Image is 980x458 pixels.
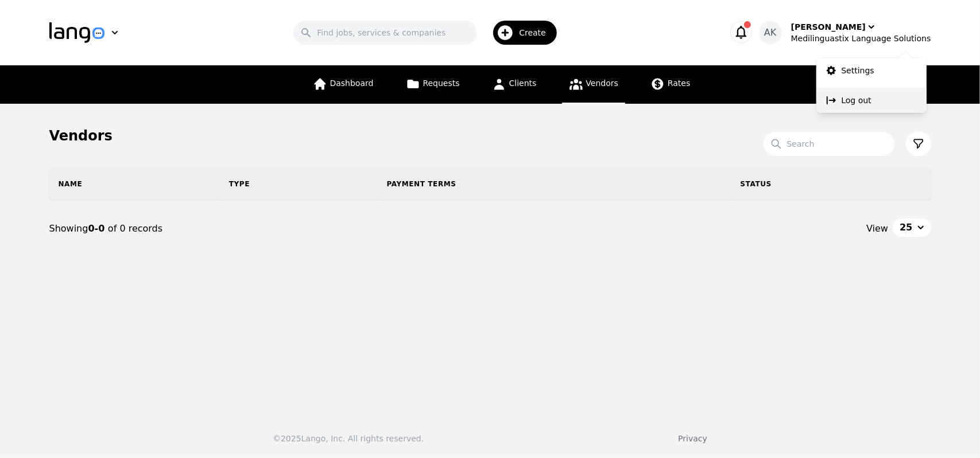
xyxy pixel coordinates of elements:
[900,221,912,234] span: 25
[378,168,731,200] th: Payment Terms
[49,201,931,257] nav: Page navigation
[791,33,931,44] div: Medilinguastix Language Solutions
[49,127,113,145] h1: Vendors
[731,168,931,200] th: Status
[477,16,564,49] button: Create
[423,79,460,88] span: Requests
[764,26,776,40] span: AK
[764,132,894,156] input: Search
[485,65,544,104] a: Clients
[668,79,690,88] span: Rates
[519,27,554,38] span: Create
[306,65,381,104] a: Dashboard
[586,79,618,88] span: Vendors
[893,218,931,237] button: 25
[644,65,697,104] a: Rates
[49,222,490,236] div: Showing of 0 records
[791,21,866,33] div: [PERSON_NAME]
[293,21,477,45] input: Find jobs, services & companies
[842,65,874,76] p: Settings
[678,434,707,443] a: Privacy
[49,168,220,200] th: Name
[399,65,467,104] a: Requests
[906,131,931,156] button: Filter
[88,223,107,234] span: 0-0
[273,433,424,444] div: © 2025 Lango, Inc. All rights reserved.
[562,65,625,104] a: Vendors
[759,21,931,44] button: AK[PERSON_NAME]Medilinguastix Language Solutions
[330,79,374,88] span: Dashboard
[49,22,104,43] img: Logo
[842,95,871,106] p: Log out
[866,222,888,236] span: View
[220,168,378,200] th: Type
[509,79,537,88] span: Clients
